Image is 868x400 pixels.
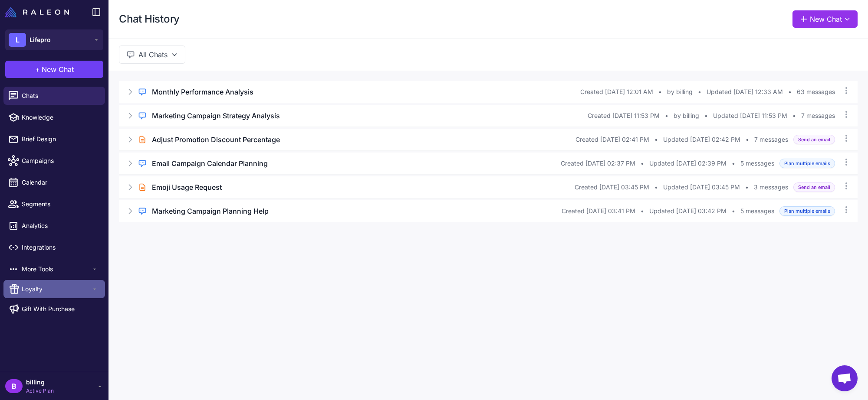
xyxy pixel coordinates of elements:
span: 3 messages [754,182,788,192]
span: billing [26,377,54,387]
h3: Email Campaign Calendar Planning [152,158,268,169]
img: Raleon Logo [5,7,69,17]
span: Brief Design [22,134,98,144]
h3: Emoji Usage Request [152,182,222,192]
button: New Chat [792,10,858,28]
span: 7 messages [754,135,788,144]
span: Updated [DATE] 02:39 PM [649,159,727,168]
span: by billing [674,111,699,120]
span: Lifepro [30,35,51,45]
a: Segments [3,195,105,213]
span: • [641,206,644,216]
button: +New Chat [5,61,103,78]
span: Plan multiple emails [779,159,835,169]
span: 63 messages [797,87,835,97]
span: • [698,87,701,97]
span: Integrations [22,243,98,252]
span: • [732,159,735,168]
a: Analytics [3,217,105,235]
span: + [35,64,40,75]
div: Open chat [832,365,858,391]
span: • [746,135,749,144]
span: Created [DATE] 02:37 PM [561,159,635,168]
span: Created [DATE] 03:45 PM [575,182,649,192]
span: More Tools [22,264,91,274]
span: 7 messages [801,111,835,120]
span: Updated [DATE] 12:33 AM [707,87,783,97]
span: Analytics [22,221,98,231]
span: 5 messages [740,206,774,216]
span: • [792,111,796,120]
h1: Chat History [119,12,180,26]
span: Knowledge [22,113,98,122]
span: Created [DATE] 03:41 PM [562,206,635,216]
span: by billing [667,87,693,97]
h3: Adjust Promotion Discount Percentage [152,134,280,145]
span: Created [DATE] 12:01 AM [580,87,653,97]
span: • [654,182,658,192]
span: Created [DATE] 02:41 PM [575,135,649,144]
h3: Marketing Campaign Planning Help [152,206,269,216]
span: 5 messages [740,159,774,168]
a: Brief Design [3,130,105,148]
div: L [9,33,26,47]
span: Segments [22,199,98,209]
h3: Monthly Performance Analysis [152,87,253,97]
a: Calendar [3,173,105,192]
button: LLifepro [5,29,103,50]
span: New Chat [42,64,74,75]
span: Send an email [793,182,835,192]
span: Campaigns [22,156,98,166]
span: Updated [DATE] 03:45 PM [663,182,740,192]
a: Campaigns [3,152,105,170]
a: Knowledge [3,108,105,127]
span: • [732,206,735,216]
span: Chats [22,91,98,101]
span: Updated [DATE] 02:42 PM [663,135,740,144]
span: Loyalty [22,284,91,294]
h3: Marketing Campaign Strategy Analysis [152,111,280,121]
span: Active Plan [26,387,54,395]
span: Gift With Purchase [22,304,75,314]
span: • [641,159,644,168]
span: • [704,111,708,120]
span: • [788,87,792,97]
span: • [745,182,749,192]
span: • [654,135,658,144]
span: Send an email [793,135,835,145]
a: Gift With Purchase [3,300,105,318]
span: Plan multiple emails [779,206,835,216]
a: Raleon Logo [5,7,72,17]
button: All Chats [119,46,185,64]
span: • [665,111,668,120]
span: Calendar [22,178,98,187]
a: Chats [3,87,105,105]
span: • [658,87,662,97]
div: B [5,379,23,393]
span: Updated [DATE] 11:53 PM [713,111,787,120]
a: Integrations [3,238,105,257]
span: Created [DATE] 11:53 PM [588,111,660,120]
span: Updated [DATE] 03:42 PM [649,206,727,216]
